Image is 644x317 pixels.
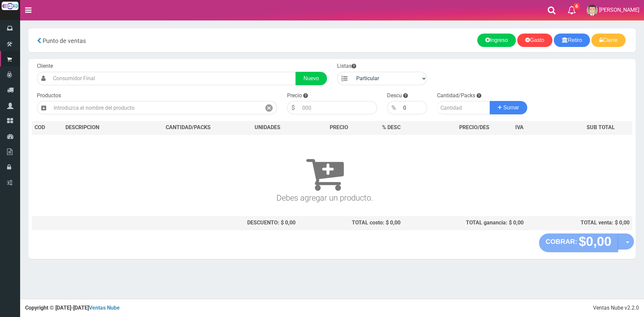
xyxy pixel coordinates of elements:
[25,305,120,311] strong: Copyright © [DATE]-[DATE]
[529,219,630,227] div: TOTAL venta: $ 0,00
[593,304,639,312] div: Ventas Nube v2.2.0
[503,105,519,110] span: Sumar
[32,121,63,135] th: COD
[43,37,86,44] span: Punto de ventas
[579,234,611,249] strong: $0,00
[400,101,427,114] input: 000
[387,101,400,114] div: %
[517,34,552,47] a: Gasto
[539,233,619,252] button: COBRAR: $0,00
[437,92,475,100] label: Cantidad/Packs
[490,101,527,114] button: Sumar
[301,219,401,227] div: TOTAL costo: $ 0,00
[35,144,615,202] h3: Debes agregar un producto.
[591,34,626,47] a: Cierre
[50,101,261,114] input: Introduzca el nombre del producto
[387,92,402,100] label: Descu
[554,34,590,47] a: Retiro
[2,2,18,10] img: Logo grande
[287,92,302,100] label: Precio
[459,124,489,130] span: PRECIO/DES
[330,124,348,131] span: PRECIO
[75,124,99,130] span: CRIPCION
[546,238,577,245] strong: COBRAR:
[574,3,580,9] span: 6
[142,219,296,227] div: DESCUENTO: $ 0,00
[296,72,327,85] a: Nuevo
[287,101,299,114] div: $
[477,34,516,47] a: Ingreso
[37,92,61,100] label: Productos
[89,305,120,311] a: Ventas Nube
[337,62,356,70] label: Listas
[599,7,639,13] span: [PERSON_NAME]
[587,5,598,16] img: User Image
[139,121,237,135] th: CANTIDAD/PACKS
[37,62,53,70] label: Cliente
[382,124,400,130] span: % DESC
[515,124,524,130] span: IVA
[437,101,490,114] input: Cantidad
[587,124,615,131] span: SUB TOTAL
[299,101,377,114] input: 000
[237,121,298,135] th: UNIDADES
[63,121,139,135] th: DES
[50,72,296,85] input: Consumidor Final
[406,219,524,227] div: TOTAL ganancia: $ 0,00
